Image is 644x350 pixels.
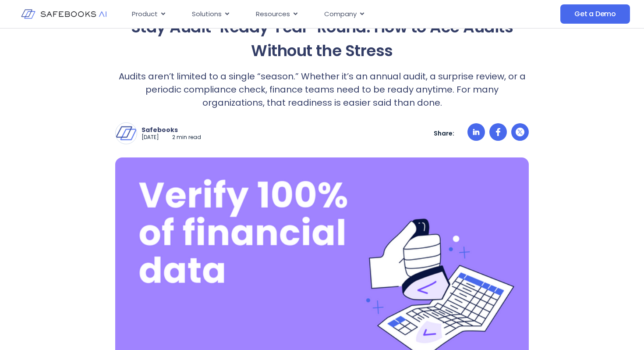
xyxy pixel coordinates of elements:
p: Share: [434,129,454,137]
img: Safebooks [116,123,137,144]
nav: Menu [125,6,490,23]
p: [DATE] [142,134,159,141]
a: Get a Demo [560,4,630,24]
span: Resources [256,9,290,19]
h1: Stay Audit-Ready Year-Round: How to Ace Audits Without the Stress [115,15,529,63]
span: Get a Demo [574,10,616,18]
span: Product [132,9,158,19]
span: Solutions [192,9,222,19]
p: 2 min read [172,134,201,141]
div: Menu Toggle [125,6,490,23]
span: Company [324,9,357,19]
p: Safebooks [142,126,201,134]
p: Audits aren’t limited to a single “season.” Whether it’s an annual audit, a surprise review, or a... [115,70,529,109]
